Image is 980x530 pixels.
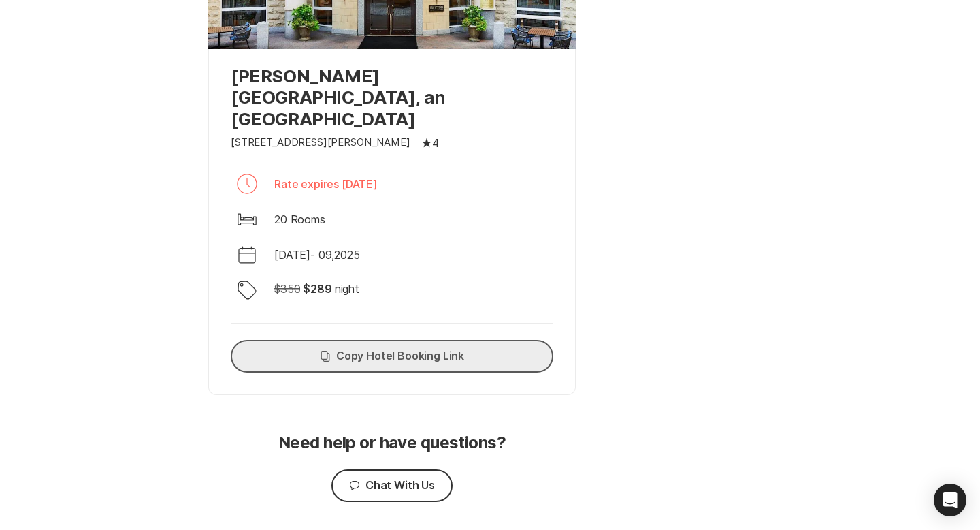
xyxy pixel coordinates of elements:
p: $ 350 [274,281,300,297]
button: Chat With Us [331,469,453,502]
p: [DATE] - 09 , 2025 [274,247,360,263]
p: 4 [432,135,439,151]
p: 20 Rooms [274,211,325,228]
p: [PERSON_NAME][GEOGRAPHIC_DATA], an [GEOGRAPHIC_DATA] [231,65,553,129]
button: Copy Hotel Booking Link [231,340,553,373]
div: Open Intercom Messenger [934,484,966,516]
p: Need help or have questions? [278,433,506,453]
p: $ 289 [303,281,331,297]
p: night [335,281,359,297]
p: Rate expires [DATE] [274,176,378,192]
p: [STREET_ADDRESS][PERSON_NAME] [231,135,410,151]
